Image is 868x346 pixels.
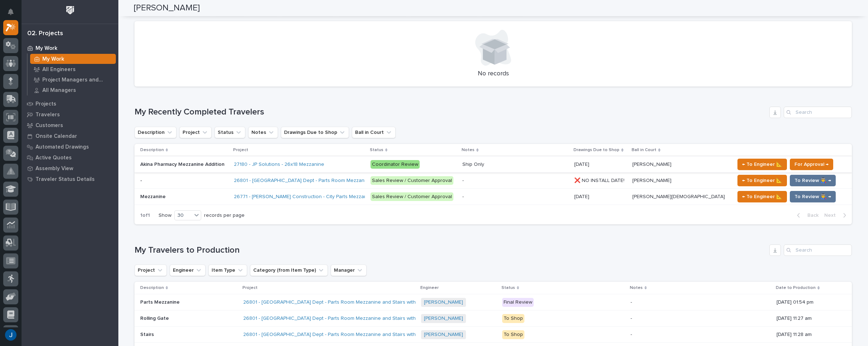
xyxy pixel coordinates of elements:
[22,109,118,120] a: Travelers
[234,178,419,184] a: 26801 - [GEOGRAPHIC_DATA] Dept - Parts Room Mezzanine and Stairs with Gate
[803,212,819,219] span: Back
[140,176,143,184] p: -
[371,192,453,201] div: Sales Review / Customer Approval
[135,327,852,343] tr: StairsStairs 26801 - [GEOGRAPHIC_DATA] Dept - Parts Room Mezzanine and Stairs with Gate [PERSON_N...
[462,194,464,200] div: -
[135,245,766,256] h1: My Travelers to Production
[574,192,591,200] p: [DATE]
[791,212,821,219] button: Back
[370,146,383,154] p: Status
[737,191,787,202] button: ← To Engineer 📐
[22,152,118,163] a: Active Quotes
[371,160,420,169] div: Coordinator Review
[22,141,118,152] a: Automated Drawings
[824,212,840,219] span: Next
[742,192,782,201] span: ← To Engineer 📐
[140,160,226,168] p: Akina Pharmacy Mezzanine Addition
[3,4,18,19] button: Notifications
[135,294,852,310] tr: Parts MezzanineParts Mezzanine 26801 - [GEOGRAPHIC_DATA] Dept - Parts Room Mezzanine and Stairs w...
[331,265,367,276] button: Manager
[42,87,76,94] p: All Managers
[424,315,463,322] a: [PERSON_NAME]
[574,146,619,154] p: Drawings Due to Shop
[22,98,118,109] a: Projects
[140,298,181,305] p: Parts Mezzanine
[502,330,524,339] div: To Shop
[243,332,428,338] a: 26801 - [GEOGRAPHIC_DATA] Dept - Parts Room Mezzanine and Stairs with Gate
[28,54,118,64] a: My Work
[135,127,176,138] button: Description
[501,284,515,292] p: Status
[424,299,463,305] a: [PERSON_NAME]
[42,66,76,73] p: All Engineers
[424,332,463,338] a: [PERSON_NAME]
[632,160,673,168] p: [PERSON_NAME]
[36,133,77,140] p: Onsite Calendar
[631,332,632,338] div: -
[502,314,524,323] div: To Shop
[36,45,57,52] p: My Work
[28,64,118,74] a: All Engineers
[742,160,782,169] span: ← To Engineer 📐
[63,4,77,17] img: Workspace Logo
[135,265,167,276] button: Project
[631,299,632,305] div: -
[742,176,782,185] span: ← To Engineer 📐
[140,330,155,338] p: Stairs
[159,212,171,219] p: Show
[631,315,632,322] div: -
[135,172,852,188] tr: -- 26801 - [GEOGRAPHIC_DATA] Dept - Parts Room Mezzanine and Stairs with Gate Sales Review / Cust...
[794,160,829,169] span: For Approval →
[175,212,192,219] div: 30
[632,176,673,184] p: [PERSON_NAME]
[36,165,73,172] p: Assembly View
[135,156,852,172] tr: Akina Pharmacy Mezzanine AdditionAkina Pharmacy Mezzanine Addition 27180 - JP Solutions - 26x18 M...
[22,174,118,184] a: Traveler Status Details
[179,127,212,138] button: Project
[777,315,840,322] p: [DATE] 11:27 am
[776,284,816,292] p: Date to Production
[737,175,787,186] button: ← To Engineer 📐
[281,127,349,138] button: Drawings Due to Shop
[784,244,852,256] input: Search
[140,314,170,322] p: Rolling Gate
[250,265,328,276] button: Category (from Item Type)
[242,284,258,292] p: Project
[42,56,64,62] p: My Work
[140,192,167,200] p: Mezzanine
[170,265,206,276] button: Engineer
[502,298,534,307] div: Final Review
[371,176,453,185] div: Sales Review / Customer Approval
[243,315,428,322] a: 26801 - [GEOGRAPHIC_DATA] Dept - Parts Room Mezzanine and Stairs with Gate
[352,127,396,138] button: Ball in Court
[140,146,164,154] p: Description
[462,178,464,184] div: -
[632,192,726,200] p: [PERSON_NAME][DEMOGRAPHIC_DATA]
[790,175,836,186] button: To Review 👨‍🏭 →
[143,70,843,78] p: No records
[462,146,475,154] p: Notes
[22,120,118,131] a: Customers
[794,176,831,185] span: To Review 👨‍🏭 →
[36,122,63,129] p: Customers
[36,155,72,161] p: Active Quotes
[574,160,591,168] p: [DATE]
[22,131,118,141] a: Onsite Calendar
[737,159,787,170] button: ← To Engineer 📐
[208,265,247,276] button: Item Type
[36,112,60,118] p: Travelers
[794,192,831,201] span: To Review 👨‍🏭 →
[42,77,113,83] p: Project Managers and Engineers
[632,146,656,154] p: Ball in Court
[784,107,852,118] div: Search
[777,299,840,305] p: [DATE] 01:54 pm
[243,299,428,305] a: 26801 - [GEOGRAPHIC_DATA] Dept - Parts Room Mezzanine and Stairs with Gate
[574,176,626,184] p: ❌ NO INSTALL DATE!
[27,30,63,38] div: 02. Projects
[135,188,852,205] tr: MezzanineMezzanine 26771 - [PERSON_NAME] Construction - City Parts Mezzanine Sales Review / Custo...
[420,284,439,292] p: Engineer
[135,107,766,117] h1: My Recently Completed Travelers
[135,310,852,327] tr: Rolling GateRolling Gate 26801 - [GEOGRAPHIC_DATA] Dept - Parts Room Mezzanine and Stairs with Ga...
[36,101,56,107] p: Projects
